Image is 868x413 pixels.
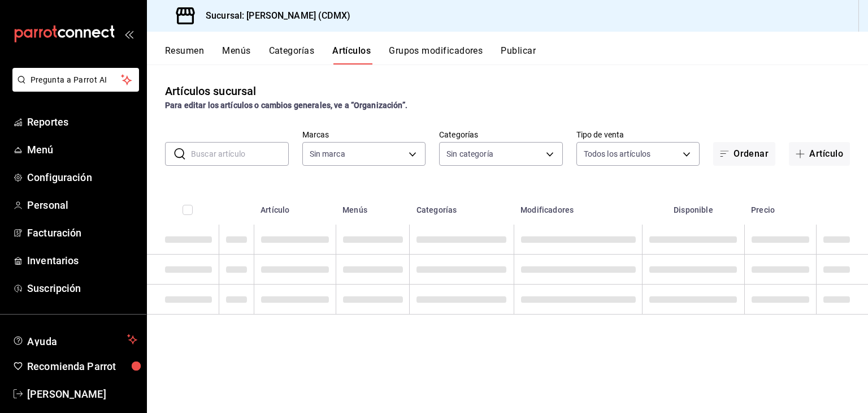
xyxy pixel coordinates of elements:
[584,148,651,160] span: Todos los artículos
[165,45,204,64] button: Resumen
[165,101,407,110] strong: Para editar los artículos o cambios generales, ve a “Organización”.
[27,386,137,402] span: [PERSON_NAME]
[27,333,123,346] span: Ayuda
[27,114,137,130] span: Reportes
[501,45,536,64] button: Publicar
[332,45,371,64] button: Artículos
[27,225,137,240] span: Facturación
[446,148,493,160] span: Sin categoría
[336,188,410,225] th: Menús
[789,142,850,166] button: Artículo
[27,170,137,185] span: Configuración
[222,45,250,64] button: Menús
[197,9,350,23] h3: Sucursal: [PERSON_NAME] (CDMX)
[389,45,483,64] button: Grupos modificadores
[410,188,514,225] th: Categorías
[27,197,137,213] span: Personal
[27,359,137,374] span: Recomienda Parrot
[310,148,345,160] span: Sin marca
[713,142,775,166] button: Ordenar
[643,188,744,225] th: Disponible
[165,83,256,100] div: Artículos sucursal
[254,188,336,225] th: Artículo
[27,142,137,157] span: Menú
[12,68,139,92] button: Pregunta a Parrot AI
[31,74,121,86] span: Pregunta a Parrot AI
[269,45,315,64] button: Categorías
[744,188,816,225] th: Precio
[8,82,139,94] a: Pregunta a Parrot AI
[439,131,563,139] label: Categorías
[27,281,137,296] span: Suscripción
[124,29,133,38] button: open_drawer_menu
[191,143,289,165] input: Buscar artículo
[514,188,643,225] th: Modificadores
[576,131,700,139] label: Tipo de venta
[302,131,426,139] label: Marcas
[27,253,137,268] span: Inventarios
[165,45,868,64] div: navigation tabs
